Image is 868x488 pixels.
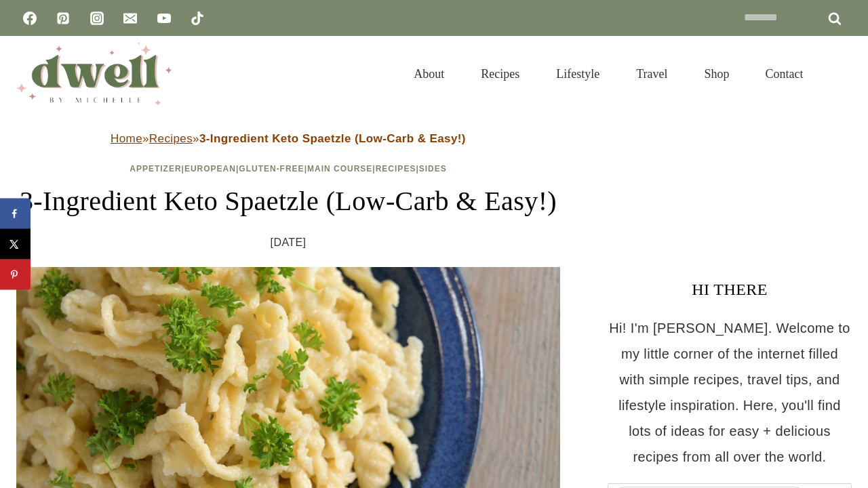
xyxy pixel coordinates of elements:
[130,164,181,174] a: Appetizer
[111,132,142,145] a: Home
[117,5,144,32] a: Email
[16,181,560,222] h1: 3-Ingredient Keto Spaetzle (Low-Carb & Easy!)
[149,132,193,145] a: Recipes
[538,50,618,98] a: Lifestyle
[151,5,178,32] a: YouTube
[130,164,447,174] span: | | | | |
[16,43,172,105] img: DWELL by michelle
[686,50,747,98] a: Shop
[376,164,416,174] a: Recipes
[829,62,852,85] button: View Search Form
[395,50,822,98] nav: Primary Navigation
[307,164,372,174] a: Main Course
[199,132,466,145] strong: 3-Ingredient Keto Spaetzle (Low-Carb & Easy!)
[618,50,686,98] a: Travel
[111,132,466,145] span: » »
[747,50,822,98] a: Contact
[271,232,307,253] time: [DATE]
[608,315,852,470] p: Hi! I'm [PERSON_NAME]. Welcome to my little corner of the internet filled with simple recipes, tr...
[50,5,77,32] a: Pinterest
[419,164,447,174] a: Sides
[184,164,236,174] a: European
[239,164,304,174] a: Gluten-Free
[83,5,111,32] a: Instagram
[462,50,538,98] a: Recipes
[608,277,852,302] h3: HI THERE
[395,50,462,98] a: About
[16,5,43,32] a: Facebook
[184,5,211,32] a: TikTok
